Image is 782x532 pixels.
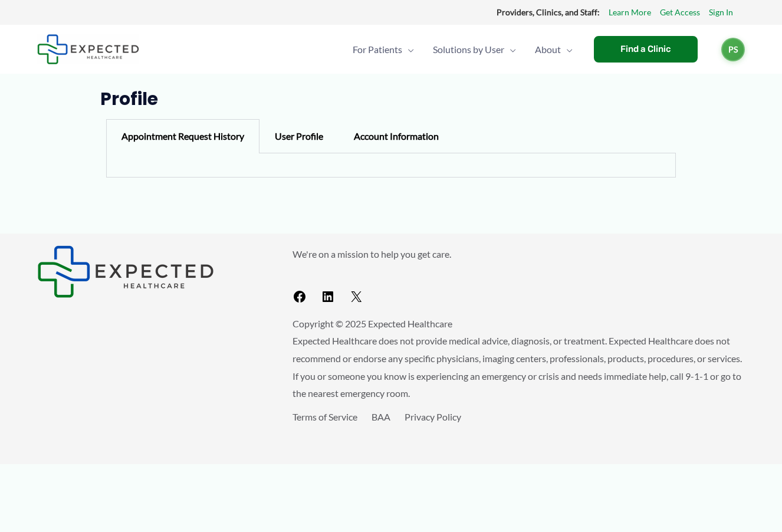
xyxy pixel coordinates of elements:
[293,411,357,422] a: Terms of Service
[433,29,504,70] span: Solutions by User
[293,335,742,399] span: Expected Healthcare does not provide medical advice, diagnosis, or treatment. Expected Healthcare...
[372,411,390,422] a: BAA
[353,29,402,70] span: For Patients
[293,245,745,308] aside: Footer Widget 2
[343,29,582,70] nav: Primary Site Navigation
[721,38,745,61] a: PS
[594,36,698,63] a: Find a Clinic
[402,29,414,70] span: Menu Toggle
[100,88,682,110] h1: Profile
[339,119,454,153] div: Account Information
[561,29,573,70] span: Menu Toggle
[660,5,700,20] a: Get Access
[37,34,139,64] img: Expected Healthcare Logo - side, dark font, small
[504,29,516,70] span: Menu Toggle
[293,245,745,263] p: We're on a mission to help you get care.
[37,245,214,298] img: Expected Healthcare Logo - side, dark font, small
[106,119,259,153] div: Appointment Request History
[259,119,339,153] div: User Profile
[525,29,582,70] a: AboutMenu Toggle
[497,7,600,17] strong: Providers, Clinics, and Staff:
[293,318,452,329] span: Copyright © 2025 Expected Healthcare
[37,245,263,298] aside: Footer Widget 1
[293,408,745,452] aside: Footer Widget 3
[423,29,525,70] a: Solutions by UserMenu Toggle
[709,5,733,20] a: Sign In
[405,411,461,422] a: Privacy Policy
[535,29,561,70] span: About
[609,5,651,20] a: Learn More
[343,29,423,70] a: For PatientsMenu Toggle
